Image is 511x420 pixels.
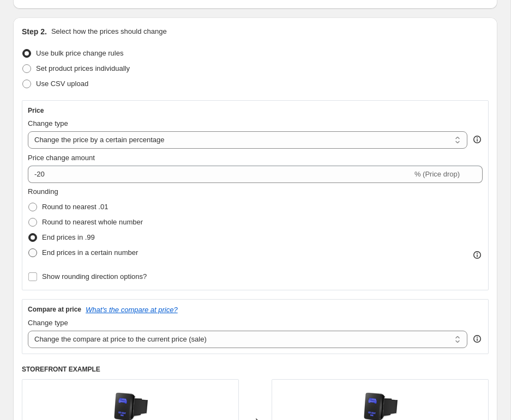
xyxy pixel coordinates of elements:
span: Round to nearest .01 [42,203,108,211]
span: % (Price drop) [414,170,460,178]
div: help [472,333,483,344]
span: Show rounding direction options? [42,272,147,281]
button: What's the compare at price? [86,306,178,314]
span: Change type [28,319,68,327]
span: End prices in a certain number [42,248,138,257]
span: Set product prices individually [36,64,130,72]
h3: Price [28,106,44,115]
span: Rounding [28,187,58,196]
span: Use CSV upload [36,80,88,88]
div: help [472,134,483,145]
span: Round to nearest whole number [42,218,143,226]
span: Change type [28,119,68,127]
span: End prices in .99 [42,233,95,241]
h2: Step 2. [22,26,47,37]
span: Use bulk price change rules [36,49,123,57]
p: Select how the prices should change [51,26,167,37]
h6: STOREFRONT EXAMPLE [22,365,489,374]
h3: Compare at price [28,305,81,314]
span: Price change amount [28,154,95,162]
input: -15 [28,166,412,183]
